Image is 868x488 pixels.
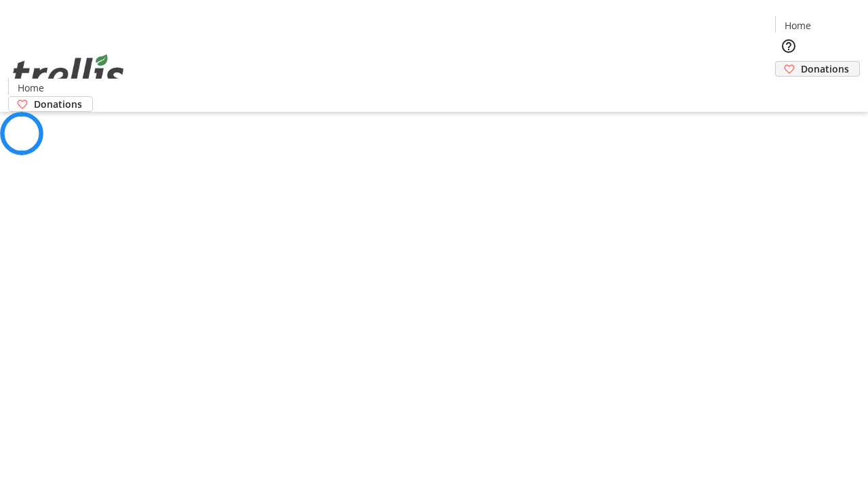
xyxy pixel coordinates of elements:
[785,18,811,33] span: Home
[34,97,82,111] span: Donations
[775,77,802,104] button: Cart
[8,96,93,112] a: Donations
[9,81,52,95] a: Home
[18,81,44,95] span: Home
[8,39,129,107] img: Orient E2E Organization HbR5I4aET0's Logo
[801,62,849,76] span: Donations
[776,18,819,33] a: Home
[775,33,802,60] button: Help
[775,61,860,77] a: Donations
